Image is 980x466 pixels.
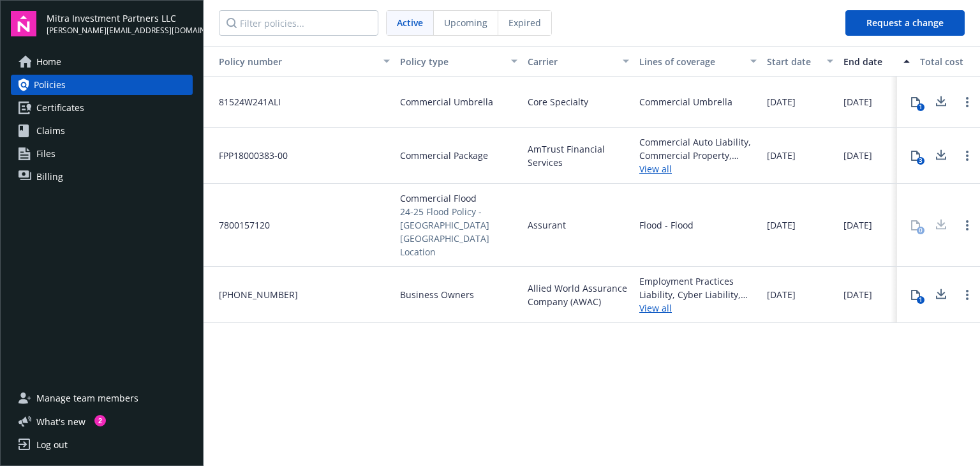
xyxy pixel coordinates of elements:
[843,149,872,162] span: [DATE]
[762,46,838,77] button: Start date
[960,148,975,163] a: Open options
[36,98,84,118] span: Certificates
[767,55,819,68] div: Start date
[843,218,872,232] span: [DATE]
[528,218,566,232] span: Assurant
[960,94,975,110] a: Open options
[11,167,193,187] a: Billing
[11,98,193,118] a: Certificates
[920,55,979,68] div: Total cost
[395,46,523,77] button: Policy type
[209,95,281,109] span: 81524W241ALI
[11,11,36,36] img: navigator-logo.svg
[36,415,85,428] span: What ' s new
[400,288,474,301] span: Business Owners
[36,144,56,164] span: Files
[47,11,193,36] button: Mitra Investment Partners LLC[PERSON_NAME][EMAIL_ADDRESS][DOMAIN_NAME]
[11,121,193,141] a: Claims
[94,415,106,426] div: 2
[47,25,193,36] span: [PERSON_NAME][EMAIL_ADDRESS][DOMAIN_NAME]
[917,103,924,111] div: 1
[528,282,629,308] span: Allied World Assurance Company (AWAC)
[639,95,732,109] div: Commercial Umbrella
[960,287,975,303] a: Open options
[917,296,924,304] div: 1
[11,388,193,409] a: Manage team members
[209,55,376,68] div: Policy number
[639,55,743,68] div: Lines of coverage
[36,121,65,141] span: Claims
[903,89,928,115] button: 1
[11,75,193,95] a: Policies
[11,144,193,164] a: Files
[838,46,915,77] button: End date
[639,301,757,315] a: View all
[903,143,928,169] button: 3
[843,55,896,68] div: End date
[767,95,796,109] span: [DATE]
[47,11,193,25] span: Mitra Investment Partners LLC
[400,95,493,109] span: Commercial Umbrella
[767,218,796,232] span: [DATE]
[209,288,298,301] span: [PHONE_NUMBER]
[397,16,423,29] span: Active
[639,162,757,176] a: View all
[960,218,975,233] a: Open options
[639,218,694,232] div: Flood - Flood
[11,52,193,72] a: Home
[36,167,63,187] span: Billing
[843,95,872,109] span: [DATE]
[528,55,615,68] div: Carrier
[36,388,138,409] span: Manage team members
[917,157,924,165] div: 3
[634,46,762,77] button: Lines of coverage
[903,282,928,308] button: 1
[219,10,378,36] input: Filter policies...
[400,149,488,162] span: Commercial Package
[400,192,517,205] span: Commercial Flood
[11,415,106,428] button: What's new2
[639,135,757,162] div: Commercial Auto Liability, Commercial Property, General Liability
[523,46,634,77] button: Carrier
[400,205,517,259] span: 24-25 Flood Policy - [GEOGRAPHIC_DATA] [GEOGRAPHIC_DATA] Location
[34,75,66,95] span: Policies
[209,218,270,232] span: 7800157120
[767,288,796,301] span: [DATE]
[444,16,487,29] span: Upcoming
[767,149,796,162] span: [DATE]
[36,435,68,455] div: Log out
[845,10,965,36] button: Request a change
[36,52,61,72] span: Home
[509,16,541,29] span: Expired
[528,142,629,169] span: AmTrust Financial Services
[528,95,588,109] span: Core Specialty
[639,274,757,301] div: Employment Practices Liability, Cyber Liability, Commercial Property, General Liability
[400,55,503,68] div: Policy type
[843,288,872,301] span: [DATE]
[209,149,288,162] span: FPP18000383-00
[209,55,376,68] div: Toggle SortBy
